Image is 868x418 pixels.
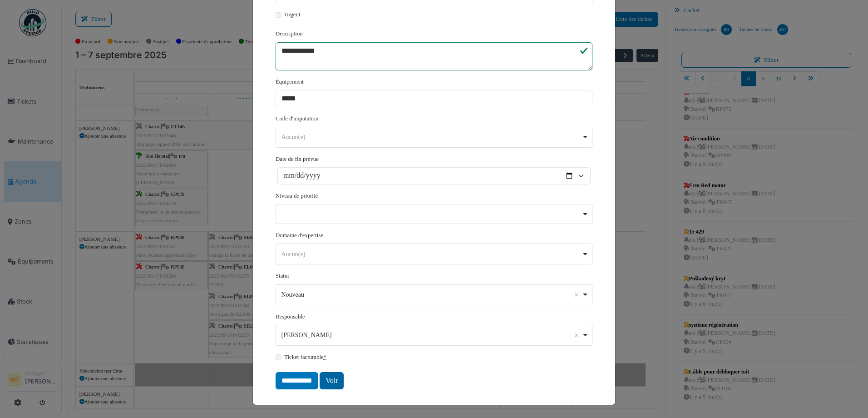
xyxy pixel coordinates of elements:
[276,192,318,200] label: Niveau de priorité
[572,290,581,299] button: Remove item: 'new'
[276,272,289,280] label: Statut
[281,249,582,259] div: Aucun(e)
[281,290,582,299] div: Nouveau
[276,313,305,321] label: Responsable
[276,114,318,123] label: Code d'imputation
[572,331,581,340] button: Remove item: '7299'
[281,132,582,142] div: Aucun(e)
[276,30,303,38] label: Description
[284,10,300,19] label: Urgent
[320,372,344,389] a: Voir
[276,231,323,240] label: Domaine d'expertise
[324,354,326,360] abbr: Requis
[284,353,326,362] label: Ticket facturable
[281,330,582,340] div: [PERSON_NAME]
[276,155,319,164] label: Date de fin prévue
[276,78,304,86] label: Équipement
